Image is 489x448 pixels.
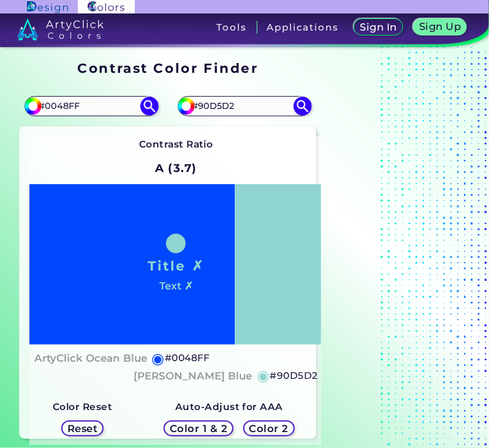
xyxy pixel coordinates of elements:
[294,97,312,115] img: icon search
[321,56,474,444] iframe: Advertisement
[217,23,247,32] h3: Tools
[270,368,317,384] h5: #90D5D2
[150,155,203,182] h2: A (3.7)
[140,97,159,115] img: icon search
[175,401,283,413] strong: Auto-Adjust for AAA
[148,256,204,275] h1: Title ✗
[165,350,210,366] h5: #0048FF
[17,18,104,40] img: logo_artyclick_colors_white.svg
[419,21,461,31] h5: Sign Up
[151,351,165,366] h5: ◉
[159,277,193,295] h4: Text ✗
[77,59,258,77] h1: Contrast Color Finder
[267,23,339,32] h3: Applications
[134,367,252,385] h4: [PERSON_NAME] Blue
[67,424,97,433] h5: Reset
[27,1,68,13] img: ArtyClick Design logo
[34,98,148,114] input: type color 1..
[249,424,289,433] h5: Color 2
[170,424,227,433] h5: Color 1 & 2
[34,349,147,367] h4: ArtyClick Ocean Blue
[139,138,213,150] strong: Contrast Ratio
[360,22,396,32] h5: Sign In
[257,368,270,383] h5: ◉
[354,18,404,35] a: Sign In
[53,401,112,413] strong: Color Reset
[188,98,301,114] input: type color 2..
[413,18,467,35] a: Sign Up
